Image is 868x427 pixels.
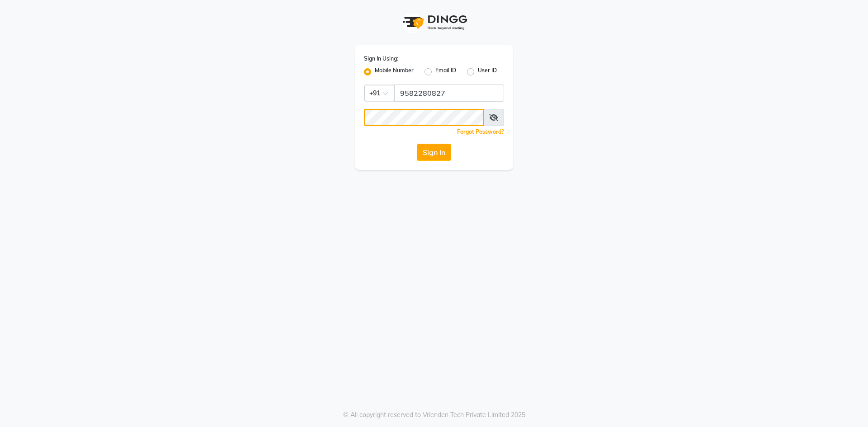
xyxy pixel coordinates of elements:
label: Mobile Number [375,66,414,77]
button: Sign In [417,144,451,161]
input: Username [364,109,484,126]
a: Forgot Password? [457,128,504,135]
label: Sign In Using: [364,55,398,63]
label: Email ID [435,66,456,77]
label: User ID [478,66,497,77]
img: logo1.svg [398,9,470,36]
input: Username [394,84,504,102]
